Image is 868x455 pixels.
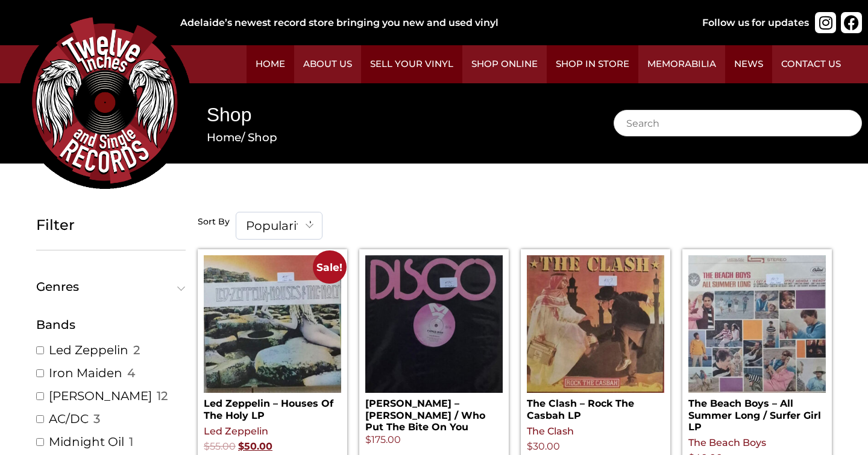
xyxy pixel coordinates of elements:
[527,425,574,437] a: The Clash
[157,388,168,404] span: 12
[133,342,140,358] span: 2
[207,101,577,129] h1: Shop
[198,217,230,227] h5: Sort By
[49,411,89,427] a: AC/DC
[365,255,503,393] img: Ralph White – Fancy Dan / Who Put The Bite On You
[638,45,725,83] a: Memorabilia
[49,388,152,404] a: [PERSON_NAME]
[36,281,186,293] button: Genres
[49,434,124,450] a: Midnight Oil
[236,212,322,239] span: Popularity
[36,281,180,293] span: Genres
[688,437,766,448] a: The Beach Boys
[688,255,826,433] a: The Beach Boys – All Summer Long / Surfer Girl LP
[238,441,272,452] bdi: 50.00
[361,45,462,83] a: Sell Your Vinyl
[204,255,341,421] a: Sale! Led Zeppelin – Houses Of The Holy LP
[527,255,664,393] img: The Clash – Rock The Casbah LP
[204,393,341,421] h2: Led Zeppelin – Houses Of The Holy LP
[365,434,371,445] span: $
[462,45,547,83] a: Shop Online
[36,316,186,334] div: Bands
[294,45,361,83] a: About Us
[204,441,210,452] span: $
[204,441,236,452] bdi: 55.00
[36,217,186,234] h5: Filter
[207,129,577,146] nav: Breadcrumb
[365,393,503,433] h2: [PERSON_NAME] – [PERSON_NAME] / Who Put The Bite On You
[238,441,244,452] span: $
[688,255,826,393] img: The Beach Boys – All Summer Long / Surfer Girl LP
[207,130,241,144] a: Home
[49,365,122,381] a: Iron Maiden
[527,255,664,421] a: The Clash – Rock The Casbah LP
[127,365,135,381] span: 4
[93,411,100,427] span: 3
[702,16,809,30] div: Follow us for updates
[527,441,560,452] bdi: 30.00
[365,434,401,445] bdi: 175.00
[180,16,664,30] div: Adelaide’s newest record store bringing you new and used vinyl
[204,255,341,393] img: Led Zeppelin – Houses Of The Holy LP
[772,45,850,83] a: Contact Us
[527,441,533,452] span: $
[365,255,503,447] a: [PERSON_NAME] – [PERSON_NAME] / Who Put The Bite On You $175.00
[547,45,638,83] a: Shop in Store
[236,212,322,240] span: Popularity
[725,45,772,83] a: News
[247,45,294,83] a: Home
[129,434,133,450] span: 1
[204,425,268,437] a: Led Zeppelin
[614,110,862,136] input: Search
[49,342,128,358] a: Led Zeppelin
[313,250,346,284] span: Sale!
[688,393,826,433] h2: The Beach Boys – All Summer Long / Surfer Girl LP
[527,393,664,421] h2: The Clash – Rock The Casbah LP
